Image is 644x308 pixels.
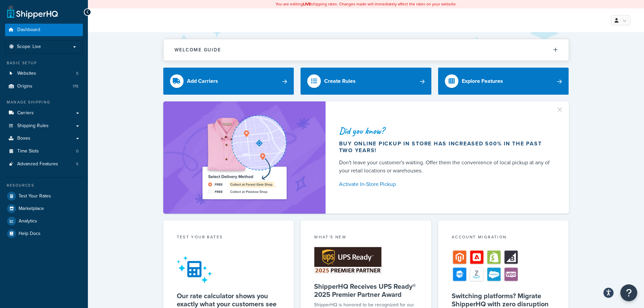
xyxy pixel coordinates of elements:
div: Resources [5,183,83,188]
span: Scope: Live [17,44,41,50]
span: Origins [17,84,32,89]
span: Analytics [19,218,37,224]
span: Help Docs [19,231,41,237]
img: ad-shirt-map-b0359fc47e01cab431d101c4b569394f6a03f54285957d908178d52f29eb9668.png [183,112,306,204]
a: Advanced Features5 [5,158,83,170]
a: Origins176 [5,80,83,93]
a: Analytics [5,215,83,227]
div: What's New [314,234,418,242]
a: Shipping Rules [5,120,83,132]
button: Open Resource Center [620,284,637,301]
li: Advanced Features [5,158,83,170]
span: 0 [76,148,78,154]
a: Marketplace [5,203,83,215]
h5: Our rate calculator shows you exactly what your customers see [177,292,281,308]
div: Did you know? [339,126,553,136]
span: 5 [76,71,78,76]
button: Welcome Guide [164,39,569,61]
a: Explore Features [438,68,569,95]
div: Manage Shipping [5,99,83,105]
a: Add Carriers [163,68,294,95]
div: Test your rates [177,234,281,242]
span: Boxes [17,136,30,141]
div: Add Carriers [187,76,218,86]
a: Time Slots0 [5,145,83,158]
div: Buy online pickup in store has increased 500% in the past two years! [339,140,553,154]
a: Create Rules [301,68,431,95]
span: 5 [76,161,78,167]
li: Origins [5,80,83,93]
span: Test Your Rates [19,193,51,199]
a: Test Your Rates [5,190,83,202]
a: Carriers [5,107,83,119]
a: Help Docs [5,228,83,240]
a: Dashboard [5,24,83,36]
span: Carriers [17,110,34,116]
span: Dashboard [17,27,40,33]
div: Create Rules [324,76,356,86]
div: Explore Features [462,76,503,86]
li: Websites [5,67,83,80]
span: Advanced Features [17,161,58,167]
a: Boxes [5,132,83,145]
span: Marketplace [19,206,44,212]
span: Websites [17,71,36,76]
span: 176 [73,84,78,89]
b: LIVE [303,1,311,7]
h5: ShipperHQ Receives UPS Ready® 2025 Premier Partner Award [314,282,418,299]
h2: Welcome Guide [174,47,221,52]
li: Time Slots [5,145,83,158]
h5: Switching platforms? Migrate ShipperHQ with zero disruption [452,292,555,308]
a: Websites5 [5,67,83,80]
div: Account Migration [452,234,555,242]
span: Shipping Rules [17,123,49,129]
span: Time Slots [17,148,39,154]
a: Activate In-Store Pickup [339,180,553,189]
div: Don't leave your customer's waiting. Offer them the convenience of local pickup at any of your re... [339,159,553,175]
div: Basic Setup [5,60,83,66]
